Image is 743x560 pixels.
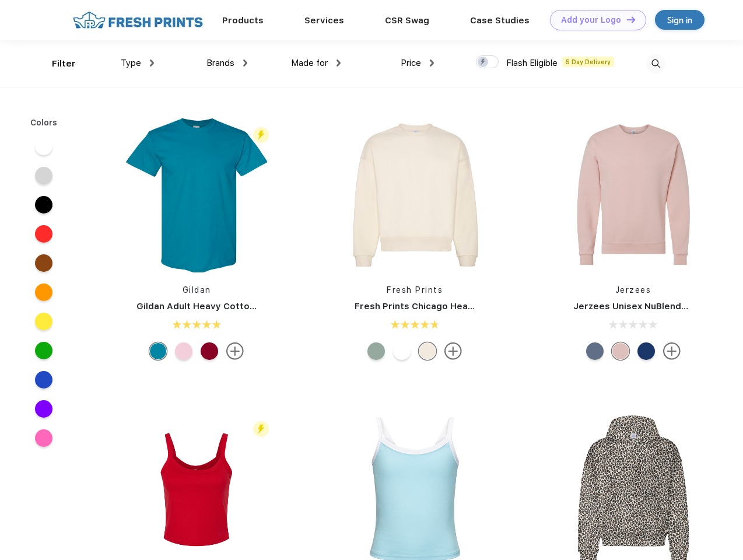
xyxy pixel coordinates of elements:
[562,57,614,67] span: 5 Day Delivery
[444,342,462,360] img: more.svg
[393,342,411,360] div: White
[121,58,141,68] span: Type
[226,342,244,360] img: more.svg
[387,285,443,295] a: Fresh Prints
[253,127,269,143] img: flash_active_toggle.svg
[304,15,344,26] a: Services
[337,117,492,272] img: func=resize&h=266
[586,342,604,360] div: Denim
[627,16,635,23] img: DT
[52,57,76,71] div: Filter
[149,342,167,360] div: Tropical Blue
[183,285,211,295] a: Gildan
[430,60,434,66] img: dropdown.png
[637,342,655,360] div: Royal
[119,113,274,276] img: func=resize&h=266
[136,301,288,311] a: Gildan Adult Heavy Cotton T-Shirt
[175,342,192,360] div: Light Pink
[150,60,154,66] img: dropdown.png
[655,10,705,30] a: Sign in
[506,58,558,68] span: Flash Eligible
[22,117,66,129] div: Colors
[385,15,429,26] a: CSR Swag
[561,15,621,25] div: Add your Logo
[667,13,692,27] div: Sign in
[69,10,206,30] img: fo%20logo%202.webp
[291,58,328,68] span: Made for
[663,342,681,360] img: more.svg
[222,15,264,26] a: Products
[201,342,218,360] div: Cardinal Red
[615,285,651,295] a: Jerzees
[337,60,341,66] img: dropdown.png
[646,54,665,73] img: desktop_search.svg
[367,342,385,360] div: Sage Green mto
[419,342,436,360] div: Buttermilk mto
[243,60,247,66] img: dropdown.png
[401,58,421,68] span: Price
[253,421,269,437] img: flash_active_toggle.svg
[612,342,629,360] div: Blush Pink
[206,58,234,68] span: Brands
[355,301,556,311] a: Fresh Prints Chicago Heavyweight Crewneck
[556,117,711,272] img: func=resize&h=266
